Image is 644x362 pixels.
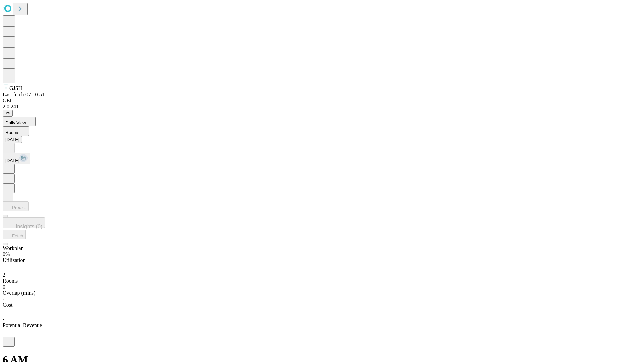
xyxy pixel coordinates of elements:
span: GJSH [9,85,22,91]
span: Utilization [3,257,25,263]
button: Predict [3,201,29,211]
div: 2.0.241 [3,104,641,110]
span: Workplan [3,245,24,251]
button: Fetch [3,230,26,239]
span: 0% [3,251,10,257]
button: @ [3,110,13,117]
button: Daily View [3,117,36,126]
span: 2 [3,272,5,278]
span: Last fetch: 07:10:51 [3,92,45,97]
span: Insights (0) [16,224,42,229]
div: GEI [3,98,641,104]
span: Cost [3,302,12,308]
button: Insights (0) [3,217,45,228]
span: Overlap (mins) [3,290,35,296]
span: - [3,296,4,302]
span: Daily View [5,120,26,125]
span: @ [5,111,10,116]
span: Potential Revenue [3,322,42,328]
button: Rooms [3,126,29,136]
button: [DATE] [3,136,22,143]
span: - [3,316,4,322]
span: Rooms [3,278,18,284]
span: [DATE] [5,158,19,163]
span: 0 [3,284,5,290]
button: [DATE] [3,153,30,164]
span: Rooms [5,130,19,135]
